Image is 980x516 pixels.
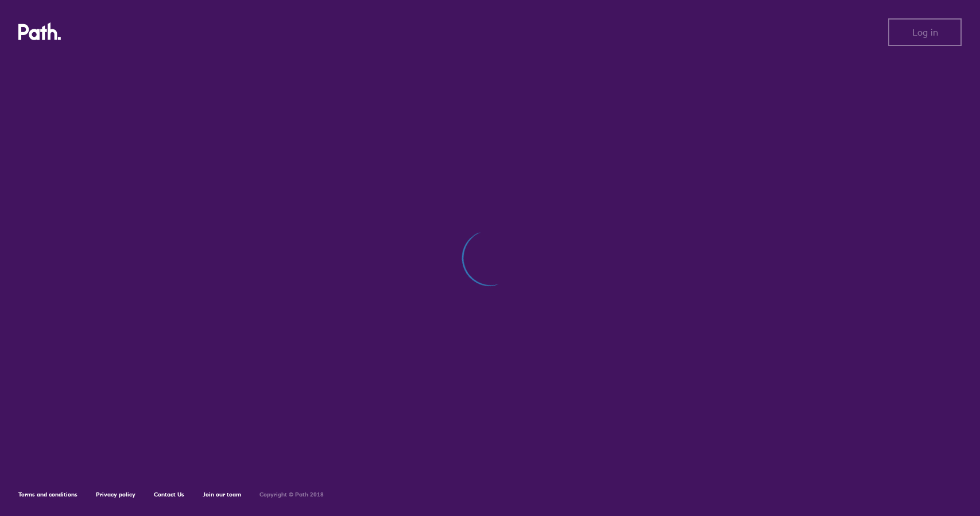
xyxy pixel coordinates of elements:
[912,27,938,37] span: Log in
[154,491,184,498] a: Contact Us
[888,18,962,46] button: Log in
[96,491,135,498] a: Privacy policy
[259,491,324,498] h6: Copyright © Path 2018
[18,491,78,498] a: Terms and conditions
[203,491,241,498] a: Join our team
